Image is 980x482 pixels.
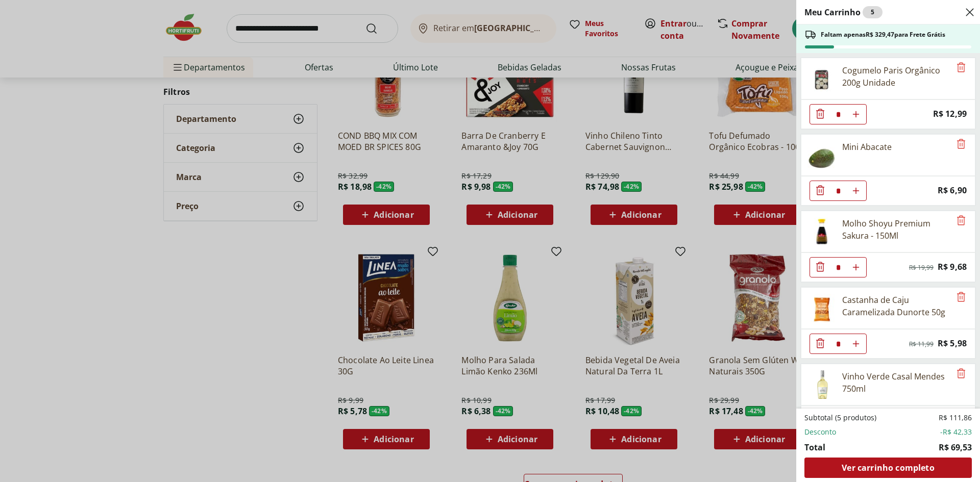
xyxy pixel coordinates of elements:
[807,141,836,169] img: Principal
[842,294,950,318] div: Castanha de Caju Caramelizada Dunorte 50g
[846,334,866,354] button: Aumentar Quantidade
[810,334,830,354] button: Diminuir Quantidade
[821,31,945,39] span: Faltam apenas R$ 329,47 para Frete Grátis
[846,104,866,124] button: Aumentar Quantidade
[842,217,950,242] div: Molho Shoyu Premium Sakura - 150Ml
[804,427,836,437] span: Desconto
[842,141,892,153] div: Mini Abacate
[938,337,967,350] span: R$ 5,98
[842,370,950,395] div: Vinho Verde Casal Mendes 750ml
[955,291,967,303] button: Remove
[933,107,967,121] span: R$ 12,99
[938,184,967,197] span: R$ 6,90
[939,413,972,423] span: R$ 111,86
[955,368,967,380] button: Remove
[830,334,846,353] input: Quantidade Atual
[804,6,883,18] h2: Meu Carrinho
[830,181,846,200] input: Quantidade Atual
[939,441,972,453] span: R$ 69,53
[804,458,972,478] a: Ver carrinho completo
[940,427,972,437] span: -R$ 42,33
[955,138,967,150] button: Remove
[830,258,846,277] input: Quantidade Atual
[804,441,825,453] span: Total
[830,105,846,124] input: Quantidade Atual
[807,370,836,399] img: Vinho Verde Casal Mendes 750ml
[955,62,967,74] button: Remove
[955,215,967,227] button: Remove
[846,181,866,201] button: Aumentar Quantidade
[807,64,836,93] img: Cogumelo Paris Orgânico 200g Unidade
[938,260,967,274] span: R$ 9,68
[810,257,830,277] button: Diminuir Quantidade
[810,181,830,201] button: Diminuir Quantidade
[804,413,876,423] span: Subtotal (5 produtos)
[810,104,830,124] button: Diminuir Quantidade
[807,217,836,246] img: Principal
[909,340,934,348] span: R$ 11,99
[842,64,950,89] div: Cogumelo Paris Orgânico 200g Unidade
[842,464,934,472] span: Ver carrinho completo
[807,294,836,322] img: Principal
[909,264,934,272] span: R$ 19,99
[863,6,883,18] div: 5
[846,257,866,277] button: Aumentar Quantidade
